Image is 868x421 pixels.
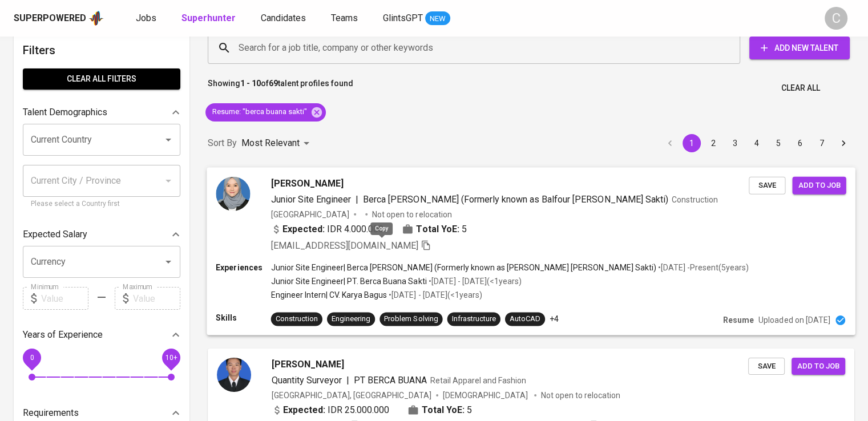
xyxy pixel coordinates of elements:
nav: pagination navigation [659,134,854,152]
b: 1 - 10 [240,79,261,88]
p: Expected Salary [23,228,87,241]
button: Go to page 3 [726,134,744,152]
span: PT BERCA BUANA [354,375,427,386]
p: Skills [216,312,271,323]
span: Add New Talent [758,41,841,55]
span: Candidates [261,13,306,23]
span: | [356,192,358,206]
span: 10+ [165,354,177,362]
span: [PERSON_NAME] [271,176,344,190]
button: Clear All [777,78,825,99]
img: app logo [88,10,104,27]
span: Retail Apparel and Fashion [430,376,526,385]
b: Expected: [283,403,325,417]
b: Expected: [282,222,325,236]
span: Add to job [798,179,840,192]
p: Showing of talent profiles found [208,78,353,99]
p: Talent Demographics [23,106,107,119]
p: • [DATE] - [DATE] ( <1 years ) [426,276,521,287]
button: Add to job [792,358,845,375]
button: Save [748,358,785,375]
button: Open [160,132,176,148]
span: [DEMOGRAPHIC_DATA] [443,390,530,401]
div: C [825,7,847,30]
h6: Filters [23,41,180,59]
span: [PERSON_NAME] [272,358,344,371]
p: Requirements [23,406,79,420]
p: Not open to relocation [541,390,620,401]
span: Resume : "berca buana sakti" [205,107,314,118]
p: +4 [550,313,559,325]
button: Go to next page [834,134,853,152]
div: Years of Experience [23,323,180,346]
button: Save [749,176,785,194]
p: Resume [723,314,754,326]
div: Superpowered [14,12,86,25]
div: Infrastructure [452,314,496,325]
p: Engineer Intern | CV. Karya Bagus [271,289,387,301]
span: Save [754,360,779,373]
p: Junior Site Engineer | PT. Berca Buana Sakti [271,276,427,287]
div: Most Relevant [241,133,313,154]
div: AutoCAD [510,314,540,325]
div: Problem Solving [384,314,438,325]
img: 85d43980525386607af6f78cd9041d58.jpg [217,358,251,392]
img: e34e11d2769e3232719473ccce7631d6.jpg [216,176,250,211]
p: Please select a Country first [31,199,172,210]
a: Superhunter [181,11,238,26]
span: 5 [462,222,467,236]
span: NEW [425,13,450,25]
span: Add to job [797,360,839,373]
p: • [DATE] - Present ( 5 years ) [656,262,749,273]
button: Go to page 5 [769,134,788,152]
input: Value [41,287,88,310]
button: Go to page 2 [704,134,722,152]
button: Open [160,254,176,270]
div: Expected Salary [23,223,180,246]
span: | [346,374,349,387]
button: Add to job [792,176,846,194]
button: Go to page 6 [791,134,809,152]
p: Most Relevant [241,136,300,150]
div: Engineering [332,314,370,325]
div: Talent Demographics [23,101,180,124]
span: Clear All [781,81,820,95]
p: Experiences [216,262,271,273]
span: Save [754,179,780,192]
p: Not open to relocation [372,208,451,220]
span: Jobs [136,13,156,23]
b: Superhunter [181,13,236,23]
p: Uploaded on [DATE] [758,314,830,326]
p: Junior Site Engineer | Berca [PERSON_NAME] (Formerly known as [PERSON_NAME] [PERSON_NAME] Sakti) [271,262,656,273]
p: Sort By [208,136,237,150]
b: Total YoE: [416,222,459,236]
button: Clear All filters [23,68,180,90]
span: [EMAIL_ADDRESS][DOMAIN_NAME] [271,240,419,250]
span: Berca [PERSON_NAME] (Formerly known as Balfour [PERSON_NAME] Sakti) [363,193,668,204]
span: 0 [30,354,34,362]
a: Jobs [136,11,159,26]
div: Construction [276,314,318,325]
span: Quantity Surveyor [272,375,342,386]
span: GlintsGPT [383,13,423,23]
b: 69 [269,79,278,88]
div: IDR 4.000.000 [271,222,384,236]
div: IDR 25.000.000 [272,403,389,417]
span: Clear All filters [32,72,171,86]
input: Value [133,287,180,310]
button: Add New Talent [749,37,850,59]
div: [GEOGRAPHIC_DATA], [GEOGRAPHIC_DATA] [272,390,431,401]
span: 5 [467,403,472,417]
span: Construction [672,195,718,204]
button: page 1 [683,134,701,152]
span: Junior Site Engineer [271,193,351,204]
a: GlintsGPT NEW [383,11,450,26]
button: Go to page 7 [813,134,831,152]
a: Candidates [261,11,308,26]
p: Years of Experience [23,328,103,342]
button: Go to page 4 [748,134,766,152]
span: Teams [331,13,358,23]
p: • [DATE] - [DATE] ( <1 years ) [387,289,482,301]
a: Superpoweredapp logo [14,10,104,27]
b: Total YoE: [422,403,465,417]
